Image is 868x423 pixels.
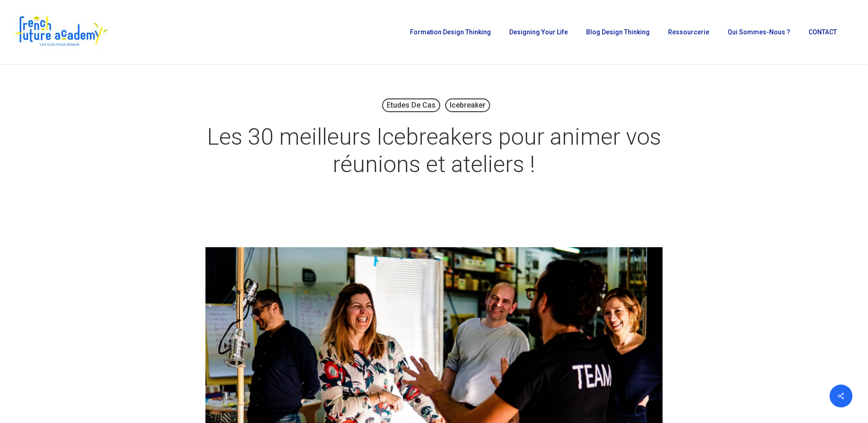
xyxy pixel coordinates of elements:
span: Ressourcerie [668,28,709,36]
a: CONTACT [804,29,841,35]
span: Qui sommes-nous ? [728,28,790,36]
a: Designing Your Life [505,29,572,35]
a: Qui sommes-nous ? [723,29,795,35]
span: Designing Your Life [509,28,568,36]
a: Blog Design Thinking [582,29,654,35]
a: Icebreaker [445,98,490,112]
a: Etudes de cas [382,98,440,112]
a: Formation Design Thinking [405,29,496,35]
span: CONTACT [809,28,837,36]
a: Ressourcerie [663,29,714,35]
span: Blog Design Thinking [586,28,650,36]
h1: Les 30 meilleurs Icebreakers pour animer vos réunions et ateliers ! [205,114,663,187]
img: French Future Academy [13,14,109,50]
span: Formation Design Thinking [410,28,491,36]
